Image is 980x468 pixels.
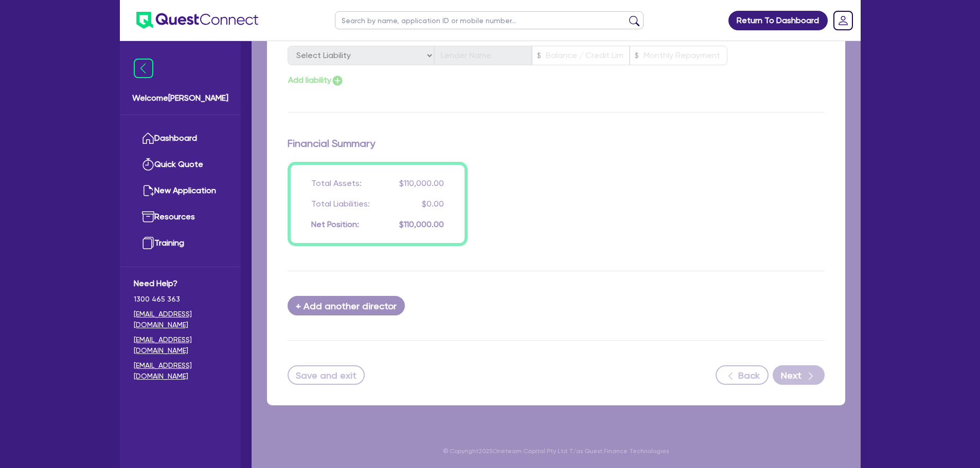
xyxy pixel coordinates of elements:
[134,360,227,382] a: [EMAIL_ADDRESS][DOMAIN_NAME]
[134,294,227,305] span: 1300 465 363
[134,125,227,152] a: Dashboard
[134,334,227,356] a: [EMAIL_ADDRESS][DOMAIN_NAME]
[335,11,644,29] input: Search by name, application ID or mobile number...
[728,11,828,30] a: Return To Dashboard
[132,92,228,104] span: Welcome [PERSON_NAME]
[134,230,227,256] a: Training
[134,152,227,178] a: Quick Quote
[136,12,258,29] img: quest-connect-logo-blue
[142,158,154,171] img: quick-quote
[142,184,154,197] img: new-application
[134,309,227,330] a: [EMAIL_ADDRESS][DOMAIN_NAME]
[134,277,227,290] span: Need Help?
[134,59,153,78] img: icon-menu-close
[142,211,154,223] img: resources
[134,204,227,230] a: Resources
[134,178,227,204] a: New Application
[830,7,857,34] a: Dropdown toggle
[142,237,154,249] img: training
